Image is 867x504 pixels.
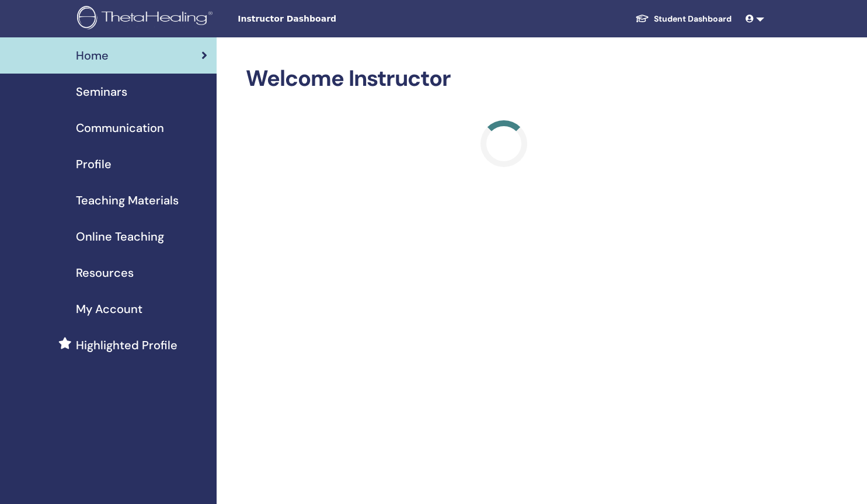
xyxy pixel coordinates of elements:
span: Instructor Dashboard [238,13,413,25]
span: Highlighted Profile [76,336,177,354]
span: Communication [76,119,164,137]
h2: Welcome Instructor [246,65,762,92]
img: logo.png [77,6,217,32]
span: Seminars [76,83,127,100]
span: My Account [76,300,142,318]
span: Online Teaching [76,228,164,245]
span: Resources [76,264,134,281]
span: Profile [76,155,112,173]
span: Teaching Materials [76,192,179,209]
img: graduation-cap-white.svg [635,13,649,23]
span: Home [76,47,109,64]
a: Student Dashboard [626,8,741,30]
